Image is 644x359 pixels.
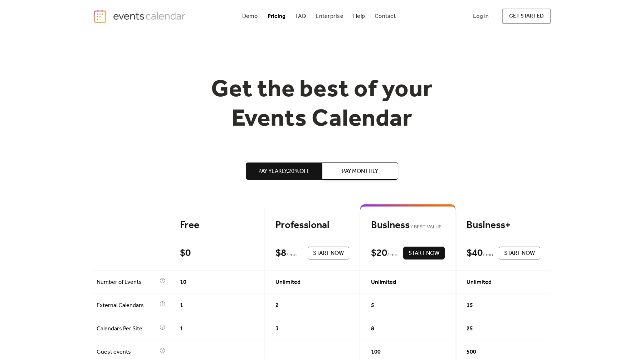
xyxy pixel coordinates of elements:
div: Enterprise [316,14,343,18]
span: BEST VALUE [410,223,441,232]
span: 15 [467,301,473,310]
a: FAQ [293,11,309,21]
a: get started [502,9,551,24]
span: Pay Monthly [342,167,378,176]
a: Log In [466,9,496,24]
span: Number of Events [97,278,158,287]
span: Start Now [409,249,439,258]
div: Business+ [467,219,540,232]
span: Start Now [504,249,535,258]
a: Demo [239,11,261,21]
div: Free [180,219,254,232]
span: Start Now [313,249,344,258]
span: 10 [180,278,186,287]
span: Calendars Per Site [97,325,158,333]
div: $ 0 [180,247,191,259]
button: Start Now [403,247,445,259]
span: Unlimited [467,278,492,287]
span: 8 [371,325,374,333]
a: Contact [372,11,399,21]
a: Help [350,11,368,21]
span: 500 [467,348,476,356]
span: / mo [387,251,397,259]
button: Pay Yearly,20%off [246,162,322,180]
button: Start Now [308,247,349,259]
div: $ 40 [467,247,483,259]
div: $ 8 [275,247,286,259]
span: Unlimited [275,278,301,287]
div: Pricing [268,14,286,18]
span: Guest events [97,348,158,356]
span: External Calendars [97,301,158,310]
h1: Get the best of your Events Calendar [185,76,459,134]
div: FAQ [296,14,306,18]
span: 5 [371,301,374,310]
div: Contact [375,14,396,18]
div: Professional [275,219,349,232]
span: 1 [180,325,183,333]
span: 1 [180,301,183,310]
a: Pricing [265,11,289,21]
div: Demo [242,14,258,18]
button: Start Now [499,247,540,259]
a: Enterprise [313,11,346,21]
div: Help [353,14,365,18]
span: 2 [275,301,279,310]
span: 25 [467,325,473,333]
span: Unlimited [371,278,396,287]
div: $ 20 [371,247,387,259]
div: Business [371,219,445,232]
button: Pay Monthly [322,162,398,180]
span: / mo [286,251,297,259]
span: 3 [275,325,279,333]
a: home [93,9,187,24]
span: 100 [371,348,381,356]
span: / mo [483,251,493,259]
span: Pay Yearly, 20% off [258,167,309,176]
